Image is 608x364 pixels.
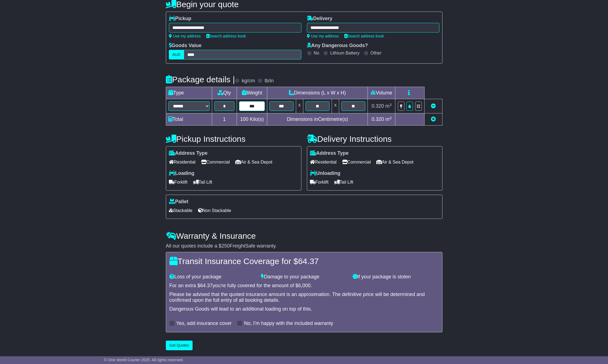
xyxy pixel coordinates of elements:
span: Tail Lift [334,178,353,186]
div: Damage to your package [258,274,350,280]
label: Delivery [307,16,333,22]
span: Tail Lift [193,178,212,186]
span: Residential [310,158,337,166]
h4: Warranty & Insurance [166,231,442,240]
span: 250 [221,243,230,249]
label: AUD [169,50,184,59]
h4: Delivery Instructions [307,134,442,143]
td: Weight [237,87,267,99]
span: Commercial [201,158,230,166]
td: Dimensions (L x W x H) [267,87,368,99]
div: For an extra $ you're fully covered for the amount of $ . [169,283,439,289]
span: 0.320 [372,103,384,109]
label: Address Type [169,150,208,156]
span: 64.37 [200,283,213,288]
h4: Package details | [166,75,235,84]
div: Please be advised that the quoted insurance amount is an approximation. The definitive price will... [169,292,439,303]
label: Other [371,50,382,56]
label: kg/cm [242,78,255,84]
td: Kilo(s) [237,113,267,126]
label: No [314,50,319,56]
label: Pickup [169,16,191,22]
a: Use my address [307,34,339,38]
span: © One World Courier 2025. All rights reserved. [104,358,184,362]
label: Loading [169,170,194,176]
a: Use my address [169,34,201,38]
a: Search address book [344,34,384,38]
label: Any Dangerous Goods? [307,43,368,49]
div: Dangerous Goods will lead to an additional loading on top of this. [169,306,439,312]
button: Get Quotes [166,341,193,350]
label: Address Type [310,150,349,156]
label: No, I'm happy with the included warranty [244,320,333,327]
span: m [385,116,392,122]
td: Qty [212,87,237,99]
td: x [296,99,303,113]
div: All our quotes include a $ FreightSafe warranty. [166,243,442,249]
span: Residential [169,158,196,166]
td: 1 [212,113,237,126]
span: 100 [240,116,248,122]
h4: Transit Insurance Coverage for $ [169,257,439,266]
span: Stackable [169,206,193,215]
label: Yes, add insurance cover [176,320,232,327]
span: 6,000 [298,283,310,288]
span: Air & Sea Depot [376,158,414,166]
td: Volume [368,87,395,99]
span: Forklift [169,178,188,186]
div: Loss of your package [167,274,258,280]
td: Total [166,113,212,126]
h4: Pickup Instructions [166,134,301,143]
label: Lithium Battery [330,50,360,56]
td: Dimensions in Centimetre(s) [267,113,368,126]
span: 0.320 [372,116,384,122]
sup: 3 [390,103,392,107]
td: x [332,99,339,113]
label: Unloading [310,170,341,176]
label: Pallet [169,199,188,205]
a: Search address book [206,34,246,38]
a: Remove this item [431,103,436,109]
div: If your package is stolen [350,274,442,280]
label: Goods Value [169,43,202,49]
span: Forklift [310,178,329,186]
sup: 3 [390,116,392,120]
span: 64.37 [298,257,319,266]
span: Commercial [342,158,371,166]
span: Non Stackable [198,206,231,215]
td: Type [166,87,212,99]
span: m [385,103,392,109]
span: Air & Sea Depot [235,158,272,166]
a: Add new item [431,116,436,122]
label: lb/in [264,78,274,84]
